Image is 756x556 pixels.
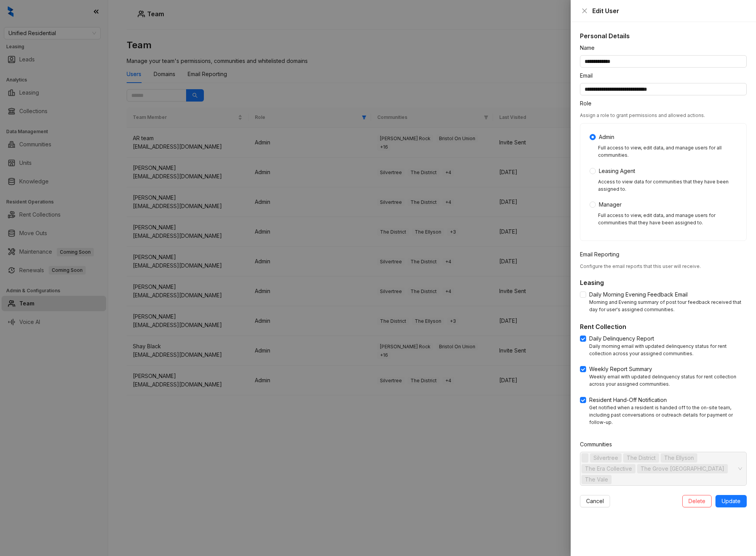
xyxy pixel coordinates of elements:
label: Email Reporting [580,250,624,259]
div: Access to view data for communities that they have been assigned to. [598,178,737,193]
h5: Personal Details [580,31,747,41]
div: Get notified when a resident is handed off to the on-site team, including past conversations or o... [589,404,747,426]
span: The Ellyson [661,453,697,463]
span: Delete [688,497,705,505]
input: Name [580,55,747,68]
span: The District [623,453,659,463]
span: Update [722,497,741,505]
div: Full access to view, edit data, and manage users for all communities. [598,144,737,159]
span: The Vale [585,475,608,484]
label: Role [580,99,597,108]
span: close [581,8,588,14]
span: Admin [596,133,617,141]
div: Morning and Evening summary of post tour feedback received that day for user's assigned communities. [589,299,747,314]
div: Weekly email with updated delinquency status for rent collection across your assigned communities. [589,373,747,388]
span: Resident Hand-Off Notification [586,396,670,404]
button: Delete [682,495,712,507]
span: Daily Delinquency Report [586,334,657,343]
div: Full access to view, edit data, and manage users for communities that they have been assigned to. [598,212,737,227]
span: Daily Morning Evening Feedback Email [586,290,691,299]
button: Cancel [580,495,610,507]
button: Update [715,495,747,507]
h5: Leasing [580,278,747,287]
span: Configure the email reports that this user will receive. [580,263,701,269]
div: Daily morning email with updated delinquency status for rent collection across your assigned comm... [589,343,747,358]
h5: Rent Collection [580,322,747,331]
span: Assign a role to grant permissions and allowed actions. [580,112,705,118]
span: The Ellyson [664,454,694,462]
span: Leasing Agent [596,167,638,175]
span: The Grove [GEOGRAPHIC_DATA] [641,464,724,473]
input: Email [580,83,747,95]
span: The Grove Germantown [637,464,728,473]
span: The District [627,454,656,462]
span: Cancel [586,497,604,505]
span: The Era Collective [581,464,636,473]
label: Name [580,44,600,52]
label: Email [580,71,598,80]
span: Manager [596,200,625,209]
span: The Vale [581,475,612,484]
span: The Era Collective [585,464,632,473]
span: Weekly Report Summary [586,365,655,373]
label: Communities [580,440,617,449]
span: Silvertree [590,453,622,463]
div: Edit User [592,6,747,15]
button: Close [580,6,589,15]
span: Silvertree [593,454,618,462]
